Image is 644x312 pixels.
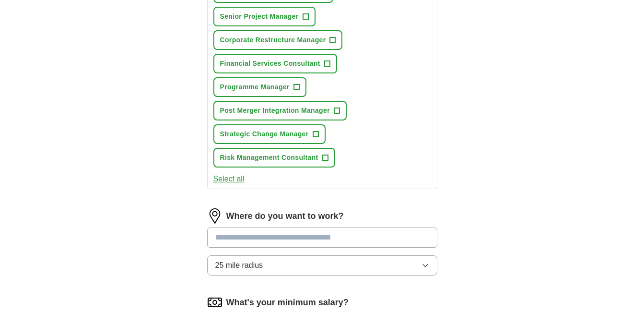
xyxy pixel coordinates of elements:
[213,124,326,144] button: Strategic Change Manager
[226,210,344,223] label: Where do you want to work?
[213,148,335,168] button: Risk Management Consultant
[220,153,318,163] span: Risk Management Consultant
[207,208,222,224] img: location.png
[213,30,343,50] button: Corporate Restructure Manager
[220,106,330,116] span: Post Merger Integration Manager
[220,59,320,69] span: Financial Services Consultant
[220,35,326,45] span: Corporate Restructure Manager
[220,82,290,92] span: Programme Manager
[213,173,245,185] button: Select all
[215,260,263,271] span: 25 mile radius
[220,129,309,139] span: Strategic Change Manager
[213,101,347,120] button: Post Merger Integration Manager
[207,295,222,310] img: salary.png
[213,7,316,26] button: Senior Project Manager
[213,54,337,73] button: Financial Services Consultant
[226,296,349,309] label: What's your minimum salary?
[207,255,437,276] button: 25 mile radius
[213,77,306,97] button: Programme Manager
[220,12,299,22] span: Senior Project Manager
